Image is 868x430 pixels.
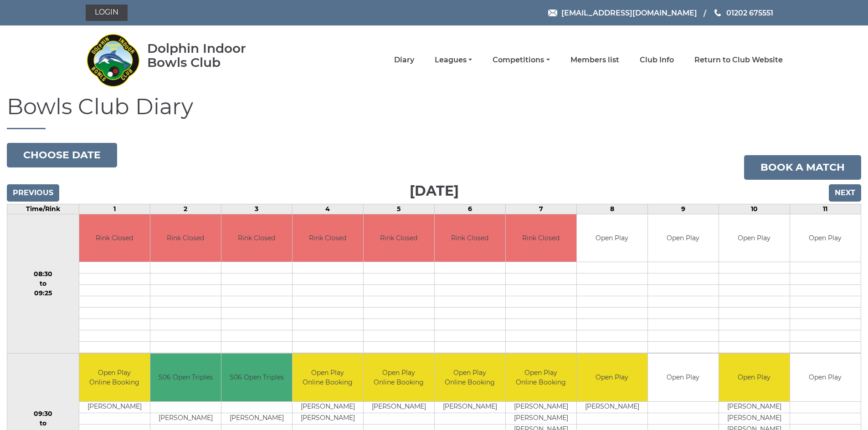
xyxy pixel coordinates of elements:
a: Book a match [744,155,861,180]
a: Competitions [493,55,550,65]
td: 4 [292,204,363,214]
td: [PERSON_NAME] [719,401,790,413]
td: Open Play [648,214,719,262]
img: Dolphin Indoor Bowls Club [86,28,140,92]
td: [PERSON_NAME] [719,413,790,424]
td: [PERSON_NAME] [221,413,292,424]
td: 8 [576,204,647,214]
td: Open Play Online Booking [435,354,505,401]
td: 1 [79,204,150,214]
a: Email [EMAIL_ADDRESS][DOMAIN_NAME] [548,7,697,19]
span: 01202 675551 [726,8,773,17]
a: Return to Club Website [694,55,783,65]
a: Members list [570,55,619,65]
td: Rink Closed [293,214,363,262]
td: Open Play Online Booking [506,354,576,401]
td: Rink Closed [79,214,150,262]
div: Dolphin Indoor Bowls Club [147,41,275,70]
td: Open Play [577,214,647,262]
td: Time/Rink [7,204,79,214]
td: 9 [647,204,719,214]
td: S06 Open Triples [221,354,292,401]
td: 11 [790,204,861,214]
td: Open Play [719,214,790,262]
h1: Bowls Club Diary [7,95,861,129]
td: [PERSON_NAME] [293,413,363,424]
img: Email [548,10,557,16]
td: Rink Closed [435,214,505,262]
td: [PERSON_NAME] [79,401,150,413]
td: 10 [719,204,790,214]
td: Open Play [577,354,647,401]
img: Phone us [714,9,721,16]
td: 3 [221,204,292,214]
td: [PERSON_NAME] [506,413,576,424]
td: Rink Closed [150,214,221,262]
input: Next [829,184,861,202]
td: Rink Closed [221,214,292,262]
td: 2 [150,204,221,214]
a: Leagues [435,55,472,65]
td: Open Play Online Booking [79,354,150,401]
td: Open Play [790,354,861,401]
td: Rink Closed [506,214,576,262]
td: [PERSON_NAME] [506,401,576,413]
td: [PERSON_NAME] [435,401,505,413]
td: 6 [434,204,505,214]
span: [EMAIL_ADDRESS][DOMAIN_NAME] [561,8,697,17]
td: Open Play [790,214,861,262]
td: S06 Open Triples [150,354,221,401]
td: Open Play [719,354,790,401]
td: 5 [363,204,434,214]
a: Club Info [640,55,674,65]
input: Previous [7,184,59,202]
a: Diary [394,55,414,65]
button: Choose date [7,143,117,167]
a: Login [86,5,128,21]
td: Open Play Online Booking [293,354,363,401]
td: Open Play Online Booking [364,354,434,401]
td: Rink Closed [364,214,434,262]
td: Open Play [648,354,719,401]
td: 08:30 to 09:25 [7,214,79,354]
td: [PERSON_NAME] [364,401,434,413]
td: [PERSON_NAME] [577,401,647,413]
a: Phone us 01202 675551 [713,7,773,19]
td: [PERSON_NAME] [293,401,363,413]
td: 7 [505,204,576,214]
td: [PERSON_NAME] [150,413,221,424]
